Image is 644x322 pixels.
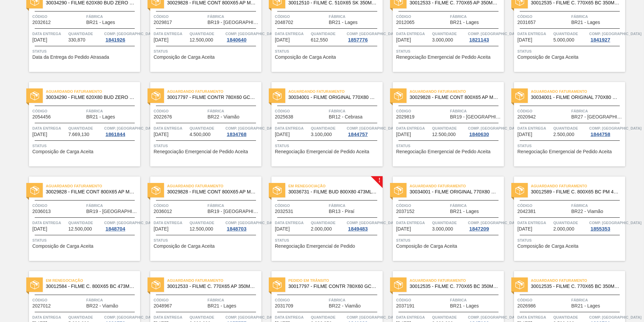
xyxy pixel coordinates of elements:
a: Comp. [GEOGRAPHIC_DATA]1834768 [225,125,260,137]
span: Aguardando Faturamento [410,277,504,284]
a: Comp. [GEOGRAPHIC_DATA]1841926 [104,30,138,43]
span: Data Entrega [396,219,430,226]
img: status [394,91,403,100]
span: Renegociação Emergencial de Pedido [275,244,355,249]
span: Comp. Carga [589,125,641,132]
span: Em Renegociação [46,277,140,284]
span: Quantidade [553,219,588,226]
a: statusAguardando Faturamento30034001 - FILME ORIGINAL 770X80 350X12 MPCódigo2037152FábricaBR21 - ... [383,177,504,261]
span: 330,870 [68,37,86,43]
span: Comp. Carga [225,125,278,132]
span: Fábrica [207,297,260,303]
span: 30029828 - FILME CONT 800X65 AP MP 473 C12 429 [410,95,498,100]
span: BR22 - Viamão [86,303,118,308]
span: 3.100,000 [311,132,332,137]
span: 30017797 - FILME CONTR 780X60 GCA ZERO 350ML NIV22 [288,284,377,289]
span: Status [32,142,138,149]
div: 1844757 [347,132,369,137]
span: 30029828 - FILME CONT 800X65 AP MP 473 C12 429 [46,189,135,194]
span: Em Renegociação [288,183,383,189]
span: Aguardando Faturamento [410,88,504,95]
span: 30034001 - FILME ORIGINAL 770X80 350X12 MP [531,95,620,100]
span: Status [32,48,138,55]
span: 2.000,000 [553,226,574,232]
span: 30029828 - FILME CONT 800X65 AP MP 473 C12 429 [167,0,256,5]
span: Comp. Carga [225,30,278,37]
span: 2054456 [32,114,51,119]
span: 2.500,000 [553,132,574,137]
span: Código [32,108,85,114]
span: 2042381 [517,209,536,214]
a: Comp. [GEOGRAPHIC_DATA]1849483 [347,219,381,232]
span: 22/10/2025 [517,37,532,43]
span: Aguardando Faturamento [46,183,140,189]
span: Código [154,297,206,303]
span: Data Entrega [154,314,188,321]
span: Fábrica [86,202,138,209]
div: 1857776 [347,37,369,43]
span: 2012065 [396,20,415,25]
img: status [515,186,524,195]
div: 1847209 [468,226,490,232]
span: 30036731 - FILME BUD 800X80 473ML MP C12 [288,189,377,194]
span: Quantidade [190,219,224,226]
span: 30034001 - FILME ORIGINAL 770X80 350X12 MP [288,95,377,100]
span: Composição de Carga Aceita [396,244,457,249]
img: status [30,91,39,100]
span: Composição de Carga Aceita [275,55,336,60]
span: Data da Entrega do Pedido Atrasada [32,55,109,60]
span: Renegociação Emergencial de Pedido Aceita [275,149,369,154]
span: Código [396,202,448,209]
span: 22/10/2025 [32,37,47,43]
span: 31/10/2025 [517,132,532,137]
span: Comp. Carga [347,219,399,226]
span: 31/10/2025 [396,132,411,137]
span: Comp. Carga [589,219,641,226]
span: 2037152 [396,209,415,214]
span: 30029828 - FILME CONT 800X65 AP MP 473 C12 429 [167,189,256,194]
span: Código [396,13,448,20]
span: Código [396,108,448,114]
span: 30012584 - FILME C. 800X65 BC 473ML C12 429 [46,284,135,289]
span: Fábrica [571,13,623,20]
span: Status [396,48,502,55]
span: 30012535 - FILME C. 770X65 BC 350ML C12 429 [410,284,498,289]
span: Código [396,297,448,303]
a: statusAguardando Faturamento30029828 - FILME CONT 800X65 AP MP 473 C12 429Código2029819FábricaBR1... [383,82,504,166]
a: statusAguardando Faturamento30034001 - FILME ORIGINAL 770X80 350X12 MPCódigo2020942FábricaBR27 - ... [504,82,625,166]
span: Comp. Carga [104,30,156,37]
div: 1861844 [104,132,126,137]
img: status [515,91,524,100]
span: Quantidade [432,30,466,37]
span: Comp. Carga [468,219,520,226]
span: Quantidade [432,125,466,132]
span: Status [275,142,381,149]
span: 2032612 [32,20,51,25]
span: 01/11/2025 [396,226,411,232]
span: Status [517,48,623,55]
div: 1849483 [347,226,369,232]
span: 2031657 [517,20,536,25]
span: Código [32,13,85,20]
span: Código [275,13,327,20]
span: Composição de Carga Aceita [32,244,93,249]
img: status [152,91,160,100]
span: BR21 - Lages [86,114,115,119]
span: BR19 - Nova Rio [207,20,260,25]
span: 5.000,000 [553,37,574,43]
span: Código [275,108,327,114]
img: status [30,186,39,195]
img: status [394,186,403,195]
span: Quantidade [311,30,345,37]
span: Aguardando Faturamento [167,277,261,284]
a: Comp. [GEOGRAPHIC_DATA]1848703 [225,219,260,232]
span: 30034290 - FILME 620X80 BUD ZERO 350 SLK C8 [46,95,135,100]
span: Status [154,48,260,55]
span: Comp. Carga [225,314,278,321]
span: Aguardando Faturamento [46,88,140,95]
span: Renegociação Emergencial de Pedido Aceita [396,55,490,60]
span: BR21 - Lages [207,303,236,308]
span: 22/10/2025 [154,132,168,137]
span: 22/10/2025 [275,37,290,43]
span: Código [517,108,570,114]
